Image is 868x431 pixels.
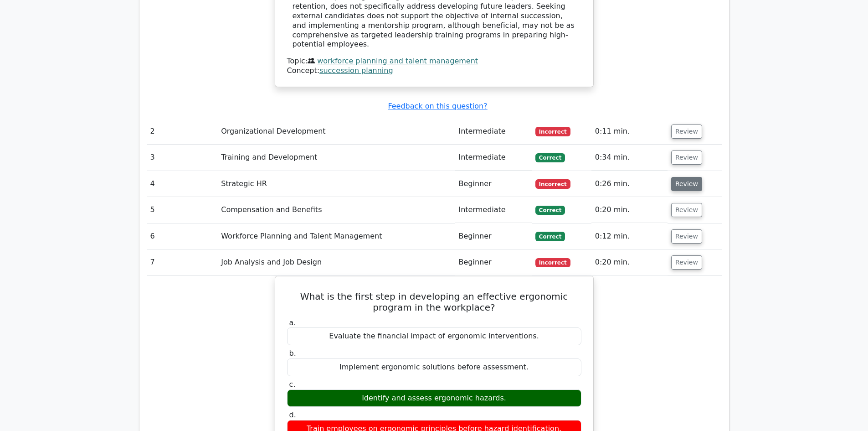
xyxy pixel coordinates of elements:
[286,291,582,313] h5: What is the first step in developing an effective ergonomic program in the workplace?
[455,197,531,223] td: Intermediate
[455,223,531,249] td: Beginner
[147,197,218,223] td: 5
[591,171,668,197] td: 0:26 min.
[591,223,668,249] td: 0:12 min.
[455,145,531,171] td: Intermediate
[147,171,218,197] td: 4
[289,318,296,327] span: a.
[147,223,218,249] td: 6
[535,179,570,188] span: Incorrect
[289,410,296,419] span: d.
[317,57,478,65] a: workforce planning and talent management
[591,119,668,145] td: 0:11 min.
[287,66,581,76] div: Concept:
[535,258,570,267] span: Incorrect
[671,203,702,217] button: Review
[455,119,531,145] td: Intermediate
[455,171,531,197] td: Beginner
[591,197,668,223] td: 0:20 min.
[671,255,702,270] button: Review
[535,206,565,215] span: Correct
[671,229,702,244] button: Review
[535,232,565,241] span: Correct
[217,145,455,171] td: Training and Development
[671,151,702,165] button: Review
[287,389,581,407] div: Identify and assess ergonomic hazards.
[217,119,455,145] td: Organizational Development
[147,249,218,275] td: 7
[147,119,218,145] td: 2
[217,171,455,197] td: Strategic HR
[671,177,702,191] button: Review
[217,197,455,223] td: Compensation and Benefits
[455,249,531,275] td: Beginner
[535,153,565,162] span: Correct
[319,66,393,75] a: succession planning
[289,349,296,358] span: b.
[289,380,296,389] span: c.
[591,145,668,171] td: 0:34 min.
[287,327,581,345] div: Evaluate the financial impact of ergonomic interventions.
[535,127,570,136] span: Incorrect
[591,249,668,275] td: 0:20 min.
[147,145,218,171] td: 3
[217,223,455,249] td: Workforce Planning and Talent Management
[287,57,581,66] div: Topic:
[287,358,581,376] div: Implement ergonomic solutions before assessment.
[388,102,487,110] a: Feedback on this question?
[671,125,702,139] button: Review
[217,249,455,275] td: Job Analysis and Job Design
